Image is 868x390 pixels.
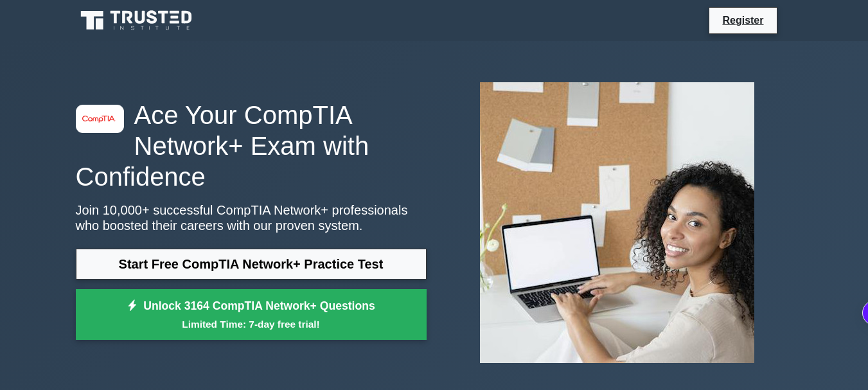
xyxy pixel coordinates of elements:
[76,100,427,192] h1: Ace Your CompTIA Network+ Exam with Confidence
[714,12,771,28] a: Register
[76,202,427,233] p: Join 10,000+ successful CompTIA Network+ professionals who boosted their careers with our proven ...
[76,289,427,341] a: Unlock 3164 CompTIA Network+ QuestionsLimited Time: 7-day free trial!
[92,317,411,332] small: Limited Time: 7-day free trial!
[76,249,427,279] a: Start Free CompTIA Network+ Practice Test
